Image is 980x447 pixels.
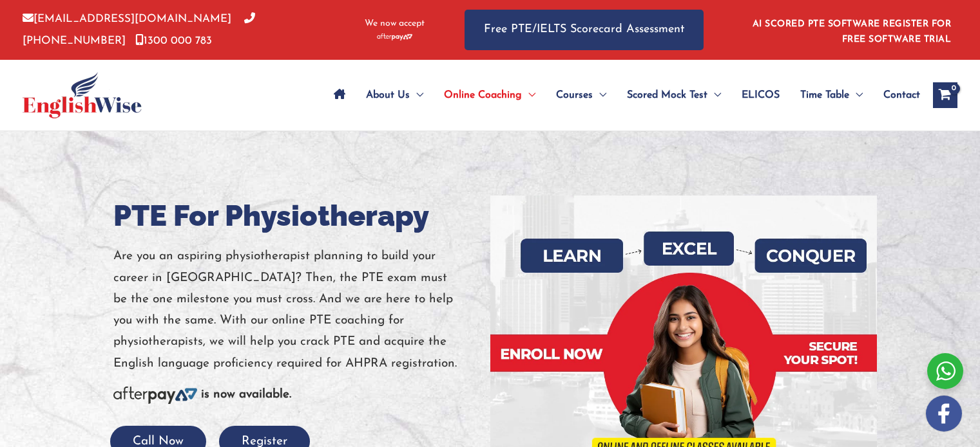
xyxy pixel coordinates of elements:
[113,246,481,374] p: Are you an aspiring physiotherapist planning to build your career in [GEOGRAPHIC_DATA]? Then, the...
[556,73,593,118] span: Courses
[323,73,920,118] nav: Site Navigation: Main Menu
[113,196,481,236] h1: PTE For Physiotherapy
[365,17,425,30] span: We now accept
[135,35,212,46] a: 1300 000 783
[434,73,546,118] a: Online CoachingMenu Toggle
[800,73,849,118] span: Time Table
[410,73,423,118] span: Menu Toggle
[546,73,617,118] a: CoursesMenu Toggle
[742,73,780,118] span: ELICOS
[366,73,410,118] span: About Us
[444,73,522,118] span: Online Coaching
[707,73,721,118] span: Menu Toggle
[933,82,957,108] a: View Shopping Cart, empty
[356,73,434,118] a: About UsMenu Toggle
[113,387,197,404] img: Afterpay-Logo
[201,388,291,401] b: is now available.
[593,73,606,118] span: Menu Toggle
[23,72,142,118] img: cropped-ew-logo
[377,33,412,41] img: Afterpay-Logo
[873,73,920,118] a: Contact
[753,19,952,44] a: AI SCORED PTE SOFTWARE REGISTER FOR FREE SOFTWARE TRIAL
[465,10,704,50] a: Free PTE/IELTS Scorecard Assessment
[883,73,920,118] span: Contact
[522,73,535,118] span: Menu Toggle
[745,9,957,51] aside: Header Widget 1
[617,73,731,118] a: Scored Mock TestMenu Toggle
[790,73,873,118] a: Time TableMenu Toggle
[23,14,231,24] a: [EMAIL_ADDRESS][DOMAIN_NAME]
[849,73,863,118] span: Menu Toggle
[926,396,962,432] img: white-facebook.png
[627,73,707,118] span: Scored Mock Test
[731,73,790,118] a: ELICOS
[23,14,255,46] a: [PHONE_NUMBER]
